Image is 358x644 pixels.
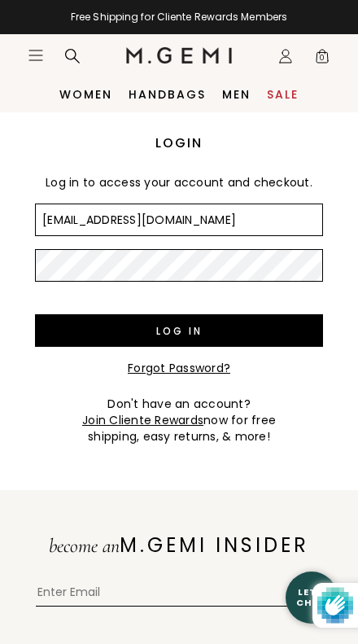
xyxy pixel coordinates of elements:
a: Sale [267,88,299,101]
span: 0 [314,51,330,68]
h1: Login [35,134,323,153]
input: Enter Email [36,582,307,607]
button: Open site menu [28,47,44,64]
div: Log in to access your account and checkout. [35,161,323,204]
a: Forgot Password? [128,360,230,376]
a: Handbags [129,88,206,101]
input: Email [35,204,323,236]
img: M.Gemi [126,47,233,64]
div: Let's Chat [286,587,338,607]
input: Log in [35,314,323,347]
img: Protected by hCaptcha [317,583,353,628]
span: M.GEMI INSIDER [120,532,309,559]
span: become an [49,534,120,558]
a: Women [59,88,112,101]
a: Join Cliente Rewards [82,412,203,428]
div: Don't have an account? now for free shipping, easy returns, & more! [35,396,323,445]
a: Men [222,88,251,101]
